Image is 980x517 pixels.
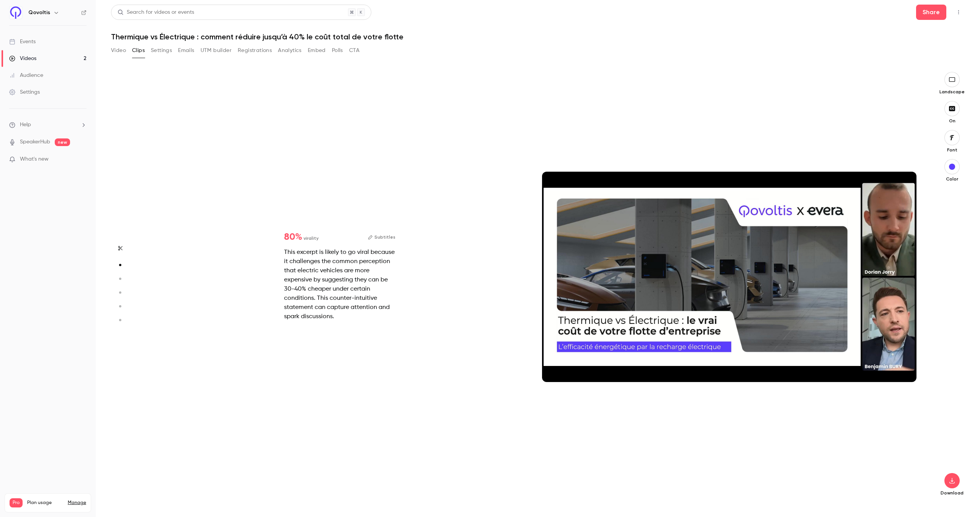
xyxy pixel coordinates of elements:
[9,55,36,62] div: Videos
[118,8,194,16] div: Search for videos or events
[349,44,359,57] button: CTA
[201,44,232,57] button: UTM builder
[284,248,395,321] div: This excerpt is likely to go viral because it challenges the common perception that electric vehi...
[940,147,964,153] p: Font
[77,156,87,163] iframe: Noticeable Trigger
[916,5,946,20] button: Share
[9,88,40,96] div: Settings
[20,138,50,146] a: SpeakerHub
[151,44,172,57] button: Settings
[178,44,194,57] button: Emails
[238,44,272,57] button: Registrations
[304,235,318,242] span: virality
[9,121,87,129] li: help-dropdown-opener
[278,44,302,57] button: Analytics
[308,44,326,57] button: Embed
[55,138,70,146] span: new
[10,7,22,19] img: Qovoltis
[952,6,965,18] button: Top Bar Actions
[28,9,50,16] h6: Qovoltis
[940,490,964,496] p: Download
[332,44,343,57] button: Polls
[9,38,36,46] div: Events
[132,44,145,57] button: Clips
[27,500,63,506] span: Plan usage
[111,32,965,41] h1: Thermique vs Électrique : comment réduire jusqu’à 40% le coût total de votre flotte
[939,89,965,95] p: Landscape
[68,500,86,506] a: Manage
[20,155,49,163] span: What's new
[368,232,395,242] button: Subtitles
[10,498,23,507] span: Pro
[9,72,43,79] div: Audience
[940,176,964,182] p: Color
[20,121,31,129] span: Help
[940,118,964,124] p: On
[284,232,302,242] span: 80 %
[111,44,126,57] button: Video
